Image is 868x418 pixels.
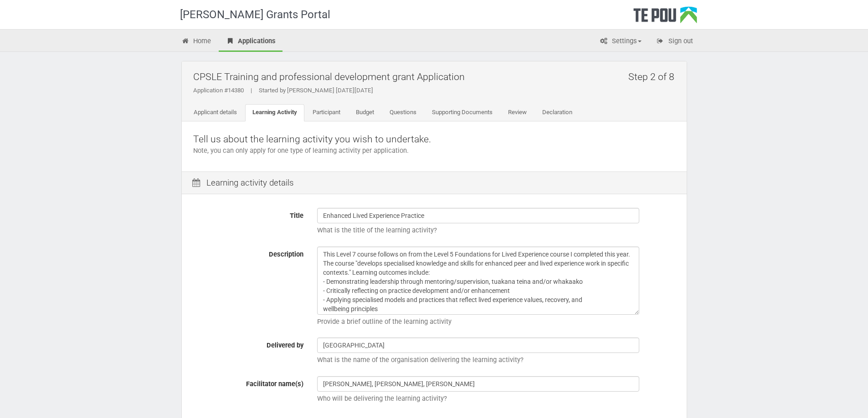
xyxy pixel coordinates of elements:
a: Applications [219,32,282,52]
span: | [244,87,259,94]
span: Delivered by [267,341,303,349]
p: Who will be delivering the learning activity? [317,394,675,403]
span: Description [269,250,303,258]
div: Application #14380 Started by [PERSON_NAME] [DATE][DATE] [193,86,680,95]
p: Note, you can only apply for one type of learning activity per application. [193,146,675,156]
p: Tell us about the learning activity you wish to undertake. [193,133,675,146]
p: What is the title of the learning activity? [317,226,675,235]
div: Learning activity details [182,171,687,195]
a: Budget [349,104,381,121]
a: Settings [593,32,648,52]
span: Facilitator name(s) [246,380,303,388]
a: Sign out [649,32,700,52]
a: Questions [382,104,424,121]
a: Participant [305,104,348,121]
p: Provide a brief outline of the learning activity [317,317,675,327]
div: Te Pou Logo [633,6,697,29]
p: What is the name of the organisation delivering the learning activity? [317,355,675,365]
a: Declaration [535,104,580,121]
a: Review [501,104,534,121]
h2: Step 2 of 8 [628,66,680,87]
a: Supporting Documents [425,104,500,121]
a: Learning Activity [245,104,304,121]
textarea: This Level 7 course follows on from the Level 5 Foundations for Lived Experience course I complet... [317,247,639,315]
span: Title [290,212,303,220]
h2: CPSLE Training and professional development grant Application [193,66,680,87]
a: Home [175,32,218,52]
a: Applicant details [186,104,244,121]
